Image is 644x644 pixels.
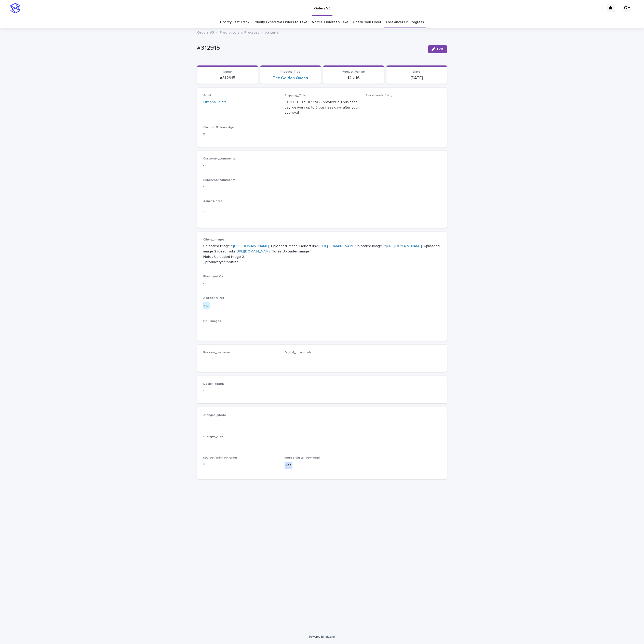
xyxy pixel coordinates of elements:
[203,297,224,300] span: Additional Pet
[203,126,234,129] span: Claimed X Hours Ago
[353,16,381,28] a: Check Your Order
[203,275,223,278] span: Photo not OK
[203,440,441,446] p: -
[253,16,307,28] a: Priority Expedited Orders to Take
[203,281,441,286] p: -
[342,70,365,73] span: Product_Variant
[413,70,420,73] span: Date
[203,157,235,160] span: Customer_comments
[203,94,211,97] span: Artist
[285,351,312,354] span: Digital_downloads
[366,94,392,97] span: Since needs fixing
[203,356,278,362] p: -
[326,76,381,81] p: 12 x 16
[203,179,235,182] span: Supervisor comments
[319,244,355,248] a: [URL][DOMAIN_NAME]
[203,163,441,168] p: -
[203,131,278,137] p: 5
[203,200,222,203] span: Admin Notes
[203,238,224,241] span: Client_Images
[203,435,223,438] span: changes_size
[623,4,631,12] div: OH
[203,244,441,265] p: Uploaded image 1: _Uploaded image 1 (direct link): Uploaded image 2: _Uploaded image 2 (direct li...
[203,100,226,105] a: OksanaHolets
[203,456,237,459] span: source-fast-track-order
[203,302,210,309] div: no
[220,16,249,28] a: Priority Fast Track
[285,100,360,115] p: EXPEDITED SHIPPING - preview in 1 business day; delivery up to 5 business days after your approval.
[386,244,422,248] a: [URL][DOMAIN_NAME]
[203,325,441,330] p: -
[285,356,360,362] p: -
[386,16,424,28] a: Freelancers in Progress
[203,419,441,425] p: -
[203,414,226,417] span: changes_photo
[197,44,424,52] p: #312915
[236,250,272,253] a: [URL][DOMAIN_NAME]
[312,16,348,28] a: Normal Orders to Take
[273,76,308,81] a: The Golden Queen
[233,244,269,248] a: [URL][DOMAIN_NAME]
[10,3,20,13] img: stacker-logo-s-only.png
[203,184,441,189] p: -
[366,100,441,105] p: -
[437,47,444,51] span: Edit
[220,29,259,35] a: Freelancers in Progress
[428,45,447,53] button: Edit
[203,351,231,354] span: Preview_customer
[203,320,221,323] span: Pet_Images
[285,456,320,459] span: source-digital-download
[285,94,306,97] span: Shipping_Title
[285,462,292,469] div: Yes
[203,388,278,393] p: -
[203,209,441,214] p: -
[280,70,301,73] span: Product_Title
[203,382,224,385] span: Design_status
[309,635,335,638] a: Powered By Stacker
[390,76,444,81] p: [DATE]
[200,76,255,81] p: #312915
[197,29,214,35] a: Orders V3
[265,30,279,35] p: #312915
[223,70,232,73] span: Name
